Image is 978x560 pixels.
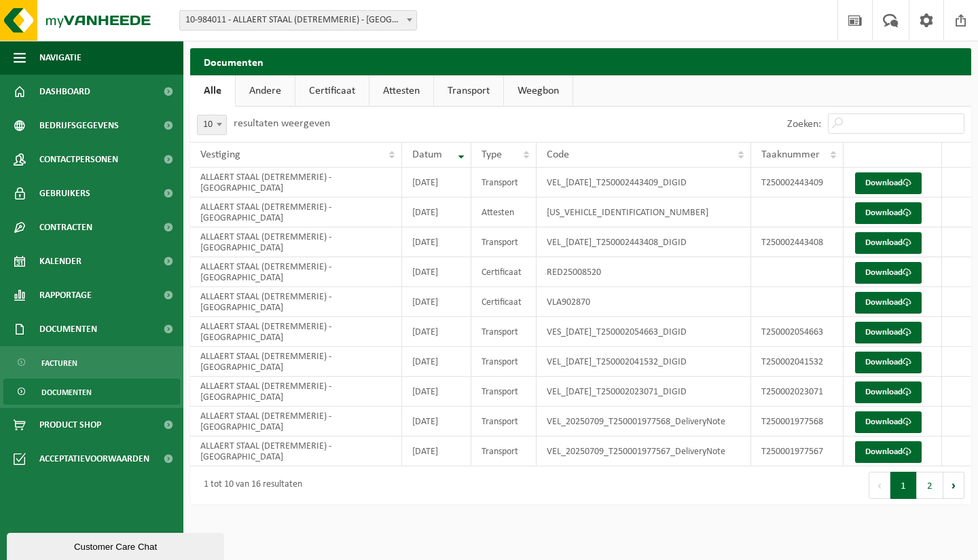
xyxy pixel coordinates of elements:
td: ALLAERT STAAL (DETREMMERIE) - [GEOGRAPHIC_DATA] [190,198,402,227]
span: Type [482,149,502,160]
span: 10-984011 - ALLAERT STAAL (DETREMMERIE) - HARELBEKE [180,11,416,30]
td: VEL_[DATE]_T250002443408_DIGID [537,227,751,257]
td: [US_VEHICLE_IDENTIFICATION_NUMBER] [537,198,751,227]
td: T250002023071 [751,377,844,407]
a: Alle [190,75,235,107]
iframe: chat widget [7,530,227,560]
td: ALLAERT STAAL (DETREMMERIE) - [GEOGRAPHIC_DATA] [190,407,402,436]
span: Contactpersonen [39,143,118,176]
a: Download [855,381,922,403]
button: Next [943,472,964,499]
td: Certificaat [471,287,537,317]
a: Download [855,441,922,463]
td: VEL_[DATE]_T250002041532_DIGID [537,347,751,377]
td: Transport [471,407,537,436]
span: Kalender [39,244,81,278]
span: 10 [197,115,227,135]
span: Contracten [39,210,92,244]
td: VLA902870 [537,287,751,317]
span: Vestiging [200,149,240,160]
a: Facturen [3,350,180,375]
td: ALLAERT STAAL (DETREMMERIE) - [GEOGRAPHIC_DATA] [190,436,402,466]
a: Certificaat [295,75,369,107]
a: Download [855,262,922,284]
span: 10 [198,115,226,134]
span: Bedrijfsgegevens [39,109,119,143]
td: [DATE] [402,347,472,377]
td: VEL_[DATE]_T250002023071_DIGID [537,377,751,407]
td: Transport [471,436,537,466]
td: T250001977567 [751,436,844,466]
a: Download [855,411,922,433]
td: Transport [471,227,537,257]
a: Weegbon [504,75,573,107]
td: [DATE] [402,227,472,257]
span: Taaknummer [761,149,820,160]
td: [DATE] [402,198,472,227]
td: [DATE] [402,287,472,317]
td: ALLAERT STAAL (DETREMMERIE) - [GEOGRAPHIC_DATA] [190,317,402,347]
button: 2 [917,472,943,499]
td: Certificaat [471,257,537,287]
td: [DATE] [402,168,472,198]
span: Documenten [39,312,97,346]
a: Download [855,352,922,373]
td: T250002054663 [751,317,844,347]
a: Download [855,172,922,194]
td: RED25008520 [537,257,751,287]
button: Previous [869,472,890,499]
h2: Documenten [190,48,971,75]
a: Documenten [3,379,180,405]
span: Product Shop [39,408,101,442]
span: Datum [412,149,442,160]
td: ALLAERT STAAL (DETREMMERIE) - [GEOGRAPHIC_DATA] [190,168,402,198]
td: [DATE] [402,257,472,287]
a: Download [855,322,922,343]
td: Transport [471,168,537,198]
div: 1 tot 10 van 16 resultaten [197,473,302,498]
td: VEL_[DATE]_T250002443409_DIGID [537,168,751,198]
td: VES_[DATE]_T250002054663_DIGID [537,317,751,347]
td: T250002041532 [751,347,844,377]
span: Code [547,149,569,160]
a: Download [855,292,922,314]
td: Transport [471,347,537,377]
td: T250002443409 [751,168,844,198]
span: Documenten [41,379,92,405]
a: Attesten [369,75,433,107]
td: Attesten [471,198,537,227]
td: Transport [471,377,537,407]
span: Navigatie [39,41,81,75]
a: Download [855,202,922,224]
td: ALLAERT STAAL (DETREMMERIE) - [GEOGRAPHIC_DATA] [190,377,402,407]
span: Gebruikers [39,176,90,210]
td: ALLAERT STAAL (DETREMMERIE) - [GEOGRAPHIC_DATA] [190,227,402,257]
span: Rapportage [39,278,92,312]
span: Facturen [41,350,77,376]
td: ALLAERT STAAL (DETREMMERIE) - [GEOGRAPHIC_DATA] [190,287,402,317]
td: VEL_20250709_T250001977568_DeliveryNote [537,407,751,436]
td: T250002443408 [751,227,844,257]
span: Dashboard [39,75,90,109]
label: resultaten weergeven [234,118,330,129]
td: [DATE] [402,317,472,347]
td: T250001977568 [751,407,844,436]
a: Transport [434,75,503,107]
td: Transport [471,317,537,347]
a: Download [855,232,922,254]
td: ALLAERT STAAL (DETREMMERIE) - [GEOGRAPHIC_DATA] [190,347,402,377]
td: [DATE] [402,377,472,407]
td: [DATE] [402,436,472,466]
span: 10-984011 - ALLAERT STAAL (DETREMMERIE) - HARELBEKE [179,10,417,31]
td: [DATE] [402,407,472,436]
td: VEL_20250709_T250001977567_DeliveryNote [537,436,751,466]
span: Acceptatievoorwaarden [39,442,149,476]
a: Andere [236,75,295,107]
button: 1 [890,472,917,499]
label: Zoeken: [787,119,821,130]
td: ALLAERT STAAL (DETREMMERIE) - [GEOGRAPHIC_DATA] [190,257,402,287]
